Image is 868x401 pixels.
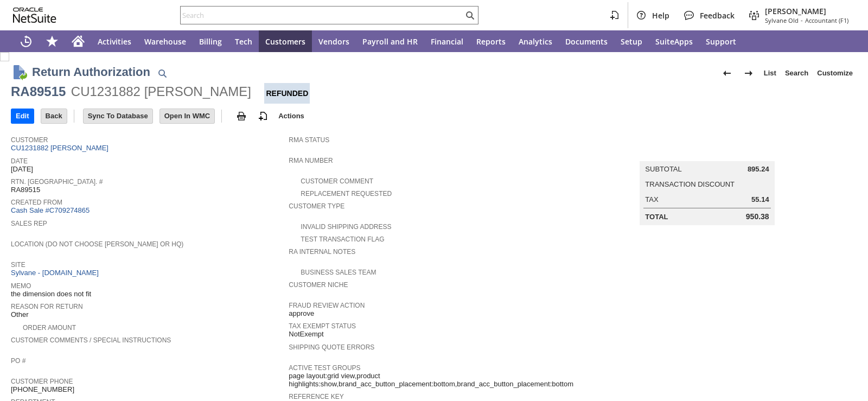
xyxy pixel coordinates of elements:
span: RA89515 [11,186,40,194]
a: Site [11,261,25,269]
span: page layout:grid view,product highlights:show,brand_acc_button_placement:bottom,brand_acc_button_... [289,372,573,389]
a: Memo [11,282,31,290]
a: Customer Comments / Special Instructions [11,336,171,344]
a: Reason For Return [11,303,83,310]
span: Payroll and HR [362,36,418,47]
img: add-record.svg [257,110,270,123]
a: Home [65,30,91,52]
span: [DATE] [11,165,33,174]
input: Edit [11,109,34,123]
span: Customers [265,36,305,47]
div: Shortcuts [39,30,65,52]
a: Reports [470,30,512,52]
a: Actions [274,112,309,120]
a: Order Amount [23,324,76,332]
input: Back [41,109,67,123]
h1: Return Authorization [32,63,150,81]
img: print.svg [235,110,248,123]
span: Support [706,36,736,47]
span: Analytics [519,36,552,47]
div: Refunded [264,83,310,104]
a: Payroll and HR [356,30,424,52]
span: Feedback [700,10,735,21]
a: SuiteApps [649,30,699,52]
div: CU1231882 [PERSON_NAME] [71,83,251,100]
a: Sales Rep [11,220,47,227]
a: Business Sales Team [301,269,376,276]
span: - [801,16,803,24]
a: Customers [259,30,312,52]
a: Test Transaction Flag [301,235,384,243]
a: Active Test Groups [289,364,360,372]
span: Sylvane Old [765,16,799,24]
a: Financial [424,30,470,52]
a: Support [699,30,743,52]
a: CU1231882 [PERSON_NAME] [11,144,111,152]
span: 55.14 [751,195,769,204]
svg: Shortcuts [46,35,59,48]
a: Warehouse [138,30,193,52]
a: Customize [813,65,857,82]
a: Documents [559,30,614,52]
svg: logo [13,8,56,23]
a: Customer Phone [11,378,73,385]
span: Billing [199,36,222,47]
svg: Search [463,9,476,22]
input: Open In WMC [160,109,215,123]
span: approve [289,309,314,318]
div: RA89515 [11,83,66,100]
a: Fraud Review Action [289,302,365,309]
a: Invalid Shipping Address [301,223,391,231]
a: Customer [11,136,48,144]
span: Help [652,10,669,21]
svg: Recent Records [20,35,33,48]
a: Customer Comment [301,177,373,185]
span: Accountant (F1) [805,16,848,24]
span: Other [11,310,29,319]
a: Replacement Requested [301,190,392,198]
a: Recent Records [13,30,39,52]
a: Vendors [312,30,356,52]
img: Next [742,67,755,80]
a: Customer Type [289,202,344,210]
a: Shipping Quote Errors [289,343,374,351]
a: Tech [228,30,259,52]
span: the dimension does not fit [11,290,91,298]
a: RMA Number [289,157,333,164]
a: Tax [645,195,658,203]
a: Search [781,65,813,82]
span: Documents [565,36,608,47]
span: [PHONE_NUMBER] [11,385,74,394]
span: Warehouse [144,36,186,47]
img: Previous [720,67,733,80]
span: 950.38 [746,212,769,221]
a: Total [645,213,668,221]
input: Search [181,9,463,22]
img: Quick Find [156,67,169,80]
a: Cash Sale #C709274865 [11,206,90,214]
a: Activities [91,30,138,52]
a: PO # [11,357,25,365]
a: Rtn. [GEOGRAPHIC_DATA]. # [11,178,103,186]
a: Reference Key [289,393,343,400]
a: Location (Do Not Choose [PERSON_NAME] or HQ) [11,240,183,248]
a: Transaction Discount [645,180,735,188]
a: Created From [11,199,62,206]
a: List [759,65,781,82]
span: Activities [98,36,131,47]
a: Sylvane - [DOMAIN_NAME] [11,269,101,277]
span: Setup [621,36,642,47]
a: RA Internal Notes [289,248,355,256]
span: Vendors [318,36,349,47]
a: Tax Exempt Status [289,322,356,330]
span: 895.24 [748,165,769,174]
span: SuiteApps [655,36,693,47]
a: Date [11,157,28,165]
a: Customer Niche [289,281,348,289]
span: Tech [235,36,252,47]
svg: Home [72,35,85,48]
a: Subtotal [645,165,681,173]
a: RMA Status [289,136,329,144]
span: NotExempt [289,330,323,339]
a: Analytics [512,30,559,52]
